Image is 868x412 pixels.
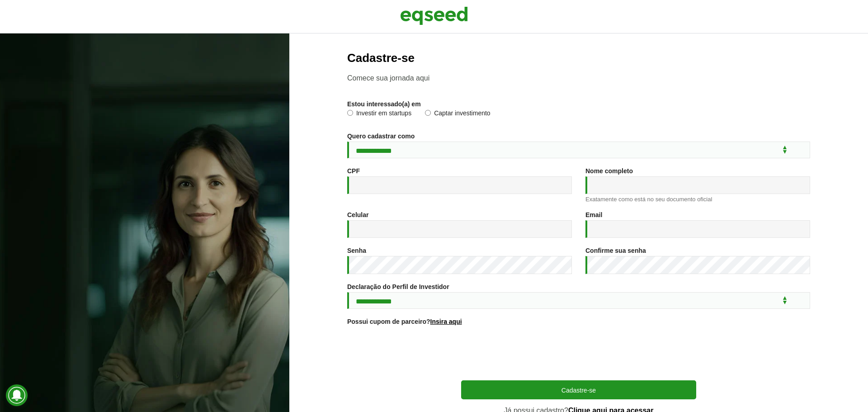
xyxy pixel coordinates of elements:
label: Declaração do Perfil de Investidor [347,284,449,290]
label: Estou interessado(a) em [347,101,421,107]
label: Nome completo [585,168,633,174]
input: Captar investimento [425,110,431,116]
label: Captar investimento [425,110,491,119]
iframe: reCAPTCHA [510,336,647,371]
label: Email [585,212,602,218]
p: Comece sua jornada aqui [347,74,810,82]
label: Celular [347,212,368,218]
h2: Cadastre-se [347,52,810,65]
label: Investir em startups [347,110,411,119]
label: Quero cadastrar como [347,133,415,139]
img: EqSeed Logo [400,5,468,27]
div: Exatamente como está no seu documento oficial [585,196,810,202]
a: Insira aqui [430,318,462,325]
button: Cadastre-se [461,380,696,399]
input: Investir em startups [347,110,353,116]
label: CPF [347,168,360,174]
label: Confirme sua senha [585,247,646,254]
label: Possui cupom de parceiro? [347,318,462,325]
label: Senha [347,247,366,254]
